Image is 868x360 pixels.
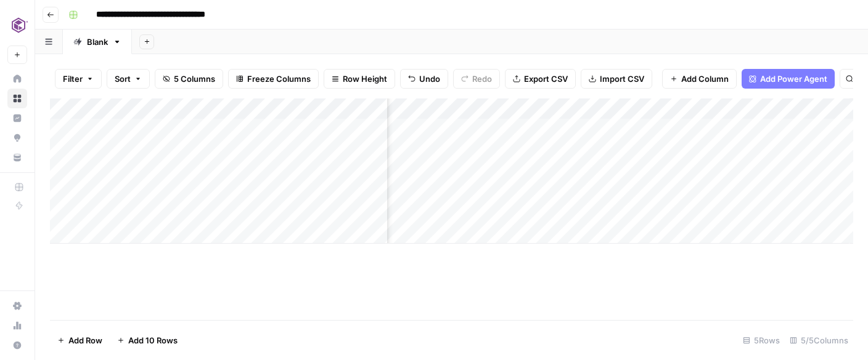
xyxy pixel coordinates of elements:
[87,36,108,48] div: Blank
[7,316,27,335] a: Usage
[55,69,102,89] button: Filter
[324,69,395,89] button: Row Height
[662,69,737,89] button: Add Column
[7,108,27,128] a: Insights
[7,296,27,316] a: Settings
[63,30,132,54] a: Blank
[524,73,568,85] span: Export CSV
[453,69,500,89] button: Redo
[7,128,27,148] a: Opportunities
[155,69,223,89] button: 5 Columns
[7,148,27,167] a: Your Data
[760,73,827,85] span: Add Power Agent
[419,73,440,85] span: Undo
[581,69,652,89] button: Import CSV
[7,10,27,41] button: Workspace: Commvault
[63,73,83,85] span: Filter
[343,73,387,85] span: Row Height
[7,89,27,108] a: Browse
[228,69,319,89] button: Freeze Columns
[115,73,131,85] span: Sort
[247,73,311,85] span: Freeze Columns
[7,14,30,36] img: Commvault Logo
[785,330,853,350] div: 5/5 Columns
[505,69,576,89] button: Export CSV
[7,335,27,355] button: Help + Support
[742,69,835,89] button: Add Power Agent
[738,330,785,350] div: 5 Rows
[681,73,729,85] span: Add Column
[472,73,492,85] span: Redo
[400,69,448,89] button: Undo
[174,73,215,85] span: 5 Columns
[107,69,150,89] button: Sort
[68,334,102,346] span: Add Row
[128,334,178,346] span: Add 10 Rows
[50,330,110,350] button: Add Row
[110,330,185,350] button: Add 10 Rows
[7,69,27,89] a: Home
[600,73,644,85] span: Import CSV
